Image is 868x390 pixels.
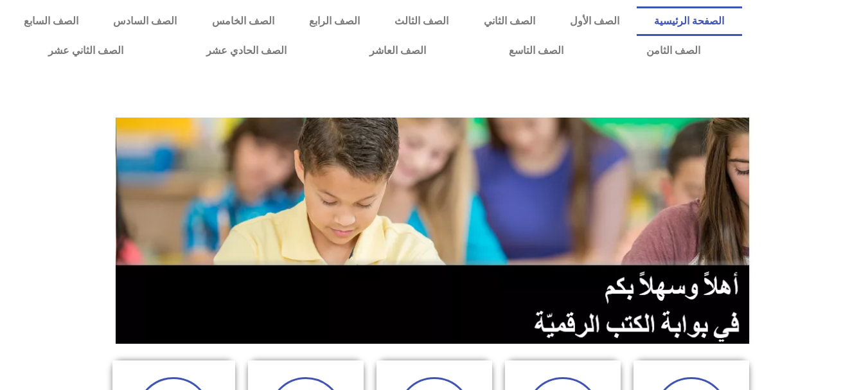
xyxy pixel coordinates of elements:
[292,6,377,36] a: الصف الرابع
[377,6,466,36] a: الصف الثالث
[605,36,741,66] a: الصف الثامن
[467,36,605,66] a: الصف التاسع
[553,6,637,36] a: الصف الأول
[195,6,292,36] a: الصف الخامس
[96,6,194,36] a: الصف السادس
[164,36,328,66] a: الصف الحادي عشر
[6,6,96,36] a: الصف السابع
[6,36,164,66] a: الصف الثاني عشر
[466,6,553,36] a: الصف الثاني
[328,36,467,66] a: الصف العاشر
[637,6,741,36] a: الصفحة الرئيسية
